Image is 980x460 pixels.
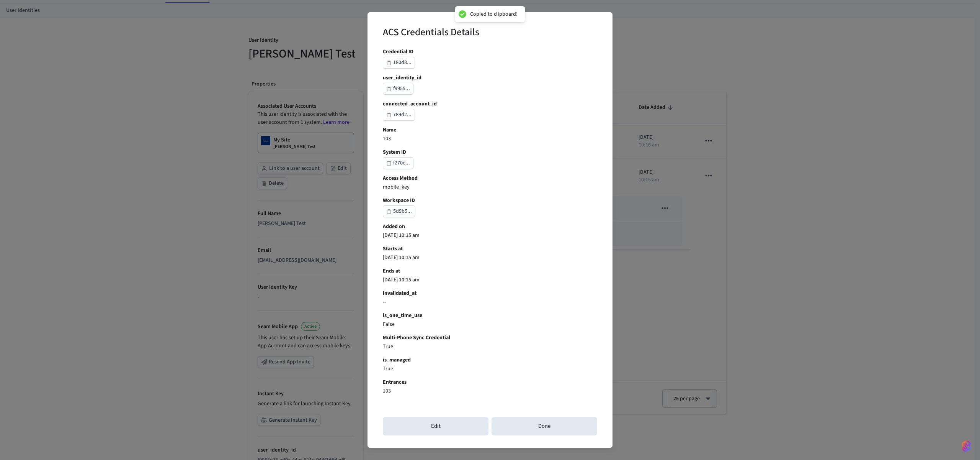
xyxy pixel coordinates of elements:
[383,21,576,45] h2: ACS Credentials Details
[383,109,415,121] button: 789d2...
[470,11,518,18] div: Copied to clipboard!
[383,183,597,191] p: mobile_key
[383,126,597,134] b: Name
[393,84,410,94] div: f9955...
[393,207,412,216] div: 5d9b5...
[383,254,597,262] p: [DATE] 10:15 am
[383,157,413,169] button: f270e...
[393,58,412,67] div: 180d8...
[383,48,597,56] b: Credential ID
[383,417,488,435] button: Edit
[492,417,597,435] button: Done
[383,245,597,253] b: Starts at
[383,74,597,82] b: user_identity_id
[383,312,597,320] b: is_one_time_use
[383,135,597,143] p: 103
[383,356,597,364] b: is_managed
[383,83,413,95] button: f9955...
[962,440,971,452] img: SeamLogoGradient.69752ec5.svg
[383,57,415,69] button: 180d8...
[393,110,412,120] div: 789d2...
[383,232,597,240] p: [DATE] 10:15 am
[383,320,597,329] p: False
[383,148,597,156] b: System ID
[393,158,410,168] div: f270e...
[383,401,597,409] b: Assigned To
[383,387,597,395] p: 103
[383,276,597,284] p: [DATE] 10:15 am
[383,289,597,297] b: invalidated_at
[383,223,597,231] b: Added on
[383,378,597,386] b: Entrances
[383,267,597,275] b: Ends at
[383,197,597,205] b: Workspace ID
[383,298,597,306] p: --
[383,100,597,108] b: connected_account_id
[383,334,597,342] b: Multi-Phone Sync Credential
[383,343,597,351] p: True
[383,205,415,217] button: 5d9b5...
[383,365,597,373] p: True
[383,174,597,182] b: Access Method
